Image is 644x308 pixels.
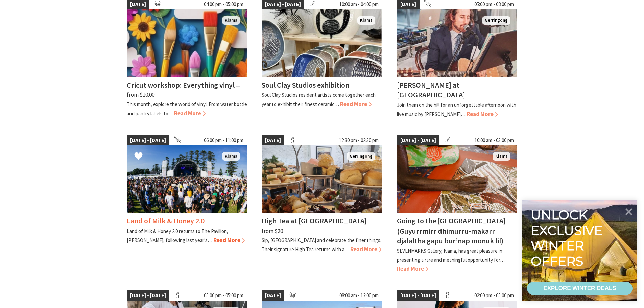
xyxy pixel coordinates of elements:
[262,218,373,234] span: ⁠— from $20
[262,135,284,146] span: [DATE]
[222,16,240,25] span: Kiama
[397,265,428,273] span: Read More
[467,110,498,118] span: Read More
[397,145,517,213] img: Aboriginal artist Joy Borruwa sitting on the floor painting
[262,290,284,301] span: [DATE]
[357,16,375,25] span: Kiama
[340,100,372,108] span: Read More
[493,152,510,161] span: Kiama
[397,102,516,117] p: Join them on the hill for an unforgettable afternoon with live music by [PERSON_NAME]…
[127,9,247,77] img: Makers & Creators workshop
[127,135,169,146] span: [DATE] - [DATE]
[397,247,505,263] p: SEVENMARKS Gallery, Kiama, has great pleasure in presenting a rare and meaningful opportunity for…
[213,236,245,244] span: Read More
[127,135,247,274] a: [DATE] - [DATE] 06:00 pm - 11:00 pm Clearly Kiama Land of Milk & Honey 2.0 Land of Milk & Honey 2...
[397,80,465,99] h4: [PERSON_NAME] at [GEOGRAPHIC_DATA]
[397,216,506,245] h4: Going to the [GEOGRAPHIC_DATA] (Guyurrmirr dhimurru-makarr djalaltha gapu bur’nap monuk lil)
[543,282,616,295] div: EXPLORE WINTER DEALS
[262,237,381,253] p: Sip, [GEOGRAPHIC_DATA] and celebrate the finer things. Their signature High Tea returns with a…
[127,290,169,301] span: [DATE] - [DATE]
[127,216,205,226] h4: Land of Milk & Honey 2.0
[127,145,149,168] button: Click to Favourite Land of Milk & Honey 2.0
[397,290,439,301] span: [DATE] - [DATE]
[347,152,375,161] span: Gerringong
[262,135,382,274] a: [DATE] 12:30 pm - 02:30 pm High Tea Gerringong High Tea at [GEOGRAPHIC_DATA] ⁠— from $20 Sip, [GE...
[397,135,439,146] span: [DATE] - [DATE]
[527,282,633,295] a: EXPLORE WINTER DEALS
[471,135,517,146] span: 10:00 am - 03:00 pm
[262,145,382,213] img: High Tea
[200,290,247,301] span: 05:00 pm - 05:00 pm
[336,135,382,146] span: 12:30 pm - 02:30 pm
[174,110,206,117] span: Read More
[482,16,510,25] span: Gerringong
[262,80,349,90] h4: Soul Clay Studios exhibition
[397,135,517,274] a: [DATE] - [DATE] 10:00 am - 03:00 pm Aboriginal artist Joy Borruwa sitting on the floor painting K...
[222,152,240,161] span: Kiama
[127,101,247,117] p: This month, explore the world of vinyl. From water bottle and pantry labels to…
[127,145,247,213] img: Clearly
[127,80,235,90] h4: Cricut workshop: Everything vinyl
[200,135,247,146] span: 06:00 pm - 11:00 pm
[262,216,367,226] h4: High Tea at [GEOGRAPHIC_DATA]
[531,207,605,269] div: Unlock exclusive winter offers
[397,9,517,77] img: Anthony Hughes
[336,290,382,301] span: 08:00 am - 12:00 pm
[262,92,376,107] p: Soul Clay Studios resident artists come together each year to exhibit their finest ceramic…
[350,245,382,253] span: Read More
[262,9,382,77] img: Clay display
[127,228,228,243] p: Land of Milk & Honey 2.0 returns to The Pavilion, [PERSON_NAME], following last year’s…
[471,290,517,301] span: 02:00 pm - 05:00 pm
